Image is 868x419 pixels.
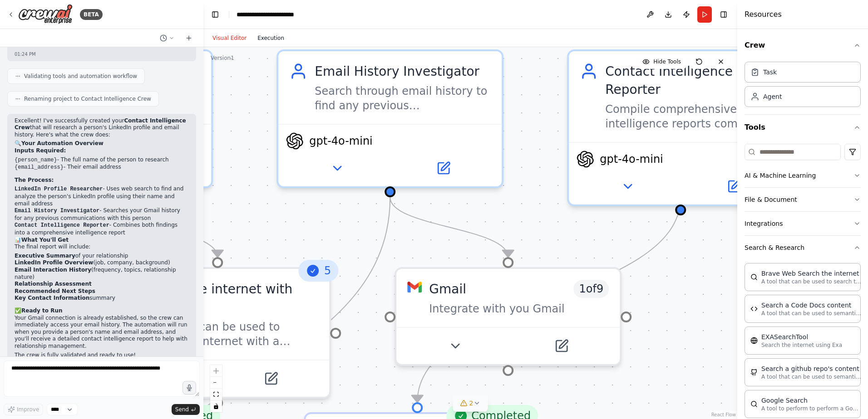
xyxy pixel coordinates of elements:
g: Edge from 8e91253b-f7fe-468d-9759-a4df3bb638f0 to d12ffaba-a0a4-40ce-94a0-1c380f88c8e5 [408,197,690,402]
img: GithubSearchTool [750,369,758,376]
button: Start a new chat [182,33,196,44]
li: - Uses web search to find and analyze the person's LinkedIn profile using their name and email ad... [15,185,189,207]
p: Search the internet using Exa [761,341,842,349]
div: Crew [745,58,861,114]
div: Search a Code Docs content [761,301,861,310]
button: File & Document [745,188,861,211]
h2: ✅ [15,307,189,315]
span: gpt-4o-mini [309,134,373,148]
h4: Resources [745,9,782,20]
li: (job, company, background) [15,259,189,267]
li: (frequency, topics, relationship nature) [15,267,189,281]
button: Visual Editor [207,33,252,44]
code: Contact Intelligence Reporter [15,222,109,229]
div: Integrate with you Gmail [429,302,609,316]
a: React Flow attribution [711,412,736,417]
span: 2 [469,399,473,408]
div: Email History Investigator [315,62,491,80]
img: CodeDocsSearchTool [750,305,758,312]
p: A tool to perform to perform a Google search with a search_query. [761,405,861,412]
button: 2 [453,395,488,412]
li: summary [15,295,189,302]
strong: The Process: [15,177,54,183]
span: Send [175,406,189,413]
button: Open in side panel [392,157,494,179]
div: Agent [763,92,782,101]
div: Email History InvestigatorSearch through email history to find any previous communications with {... [276,49,503,188]
button: Integrations [745,212,861,235]
button: zoom out [210,377,222,389]
img: SerpApiGoogleSearchTool [750,400,758,408]
img: BraveSearchTool [750,273,758,281]
p: A tool that can be used to search the internet with a search_query. [761,278,861,285]
button: Crew [745,33,861,58]
button: Open in side panel [682,175,785,197]
button: Hide left sidebar [209,8,222,21]
strong: Key Contact Information [15,295,89,301]
code: LinkedIn Profile Researcher [15,186,103,192]
h2: 📊 [15,237,189,244]
button: Hide Tools [637,54,686,69]
div: Google Search [761,396,861,405]
button: Click to speak your automation idea [182,381,196,395]
span: Number of enabled actions [574,280,609,298]
strong: Executive Summary [15,253,75,259]
p: A tool that can be used to semantic search a query from a github repo's content. This is not the ... [761,373,861,380]
li: - Combines both findings into a comprehensive intelligence report [15,222,189,236]
g: Edge from 11cafaf9-66eb-47a8-b06f-a94de9a8edf9 to 3f746e64-eab8-4234-a07f-b3ee574de932 [381,197,517,257]
img: Gmail [407,280,422,294]
button: Switch to previous chat [156,33,178,44]
button: Execution [252,33,290,44]
nav: breadcrumb [237,10,310,19]
code: {person_name} [15,157,57,163]
div: Brave Web Search the internet [761,269,861,278]
p: Your Gmail connection is already established, so the crew can immediately access your email histo... [15,315,189,350]
img: Logo [18,4,73,24]
strong: Relationship Assessment [15,281,92,287]
strong: What You'll Get [21,237,69,243]
h2: 🔍 [15,140,189,147]
img: EXASearchTool [750,337,758,344]
span: Improve [17,406,39,413]
button: toggle interactivity [210,400,222,412]
div: Task [763,68,777,77]
p: Excellent! I've successfully created your that will research a person's LinkedIn profile and emai... [15,117,189,139]
code: {email_address} [15,164,64,171]
button: Tools [745,115,861,140]
div: Compile comprehensive contact intelligence reports combining LinkedIn profile data and email inte... [605,102,781,131]
span: Hide Tools [653,58,681,65]
strong: LinkedIn Profile Overview [15,259,93,266]
div: BETA [80,9,103,20]
li: - The full name of the person to research [15,156,189,164]
p: The final report will include: [15,244,189,251]
span: 5 [324,263,331,278]
div: Gmail [429,280,466,298]
li: - Searches your Gmail history for any previous communications with this person [15,207,189,222]
div: EXASearchTool [761,332,842,341]
div: Contact Intelligence ReporterCompile comprehensive contact intelligence reports combining LinkedI... [567,49,794,206]
span: Validating tools and automation workflow [24,73,137,80]
strong: Recommended Next Steps [15,288,95,294]
li: of your relationship [15,253,189,260]
span: Renaming project to Contact Intelligence Crew [24,95,151,102]
span: gpt-4o-mini [600,152,663,166]
div: Contact Intelligence Reporter [605,62,781,98]
div: Search through email history to find any previous communications with {person_name} at {email_add... [315,84,491,113]
strong: Your Automation Overview [21,140,104,146]
strong: Ready to Run [21,307,63,314]
div: GmailGmail1of9Integrate with you Gmail [395,267,621,366]
button: Open in side panel [510,335,612,357]
div: A tool that can be used to search the internet with a search_query. Supports different search typ... [138,320,318,349]
button: Send [172,404,200,415]
button: fit view [210,389,222,400]
g: Edge from 7a1d0efd-792e-4868-9619-ed854244c4c9 to 760b3eee-e3e9-4dbc-b70a-ca95c0d910b7 [90,197,227,257]
div: Search a github repo's content [761,364,861,373]
button: Search & Research [745,236,861,259]
strong: Contact Intelligence Crew [15,117,186,131]
button: AI & Machine Learning [745,164,861,187]
p: A tool that can be used to semantic search a query from a Code Docs content. [761,310,861,317]
button: Improve [4,404,43,415]
button: Open in side panel [219,368,322,390]
code: Email History Investigator [15,208,99,214]
strong: Email Interaction History [15,267,91,273]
